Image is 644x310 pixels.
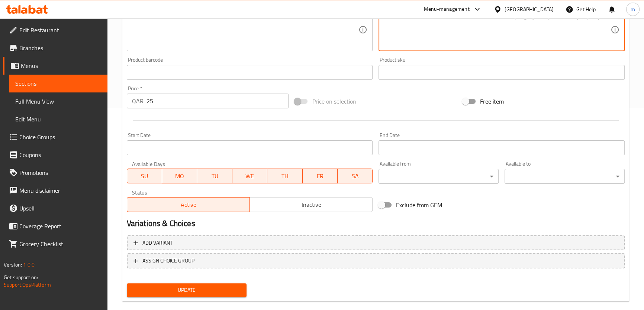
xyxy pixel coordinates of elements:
button: Update [127,283,247,297]
span: Add variant [142,238,173,248]
input: Please enter product barcode [127,65,373,80]
a: Choice Groups [3,128,107,146]
span: WE [235,171,264,182]
a: Upsell [3,199,107,217]
div: [GEOGRAPHIC_DATA] [505,5,554,13]
span: m [631,5,635,13]
span: Free item [480,97,504,106]
a: Edit Menu [9,110,107,128]
span: Grocery Checklist [19,239,102,248]
span: MO [165,171,194,182]
span: TH [270,171,299,182]
span: Coupons [19,150,102,159]
span: 1.0.0 [23,260,35,270]
span: Version: [4,260,22,270]
input: Please enter price [146,94,289,108]
a: Promotions [3,164,107,182]
span: Edit Restaurant [19,26,102,35]
a: Sections [9,75,107,92]
span: Branches [19,43,102,52]
span: Update [133,285,241,295]
span: SA [341,171,370,182]
span: FR [306,171,335,182]
p: QAR [132,97,144,105]
button: Add variant [127,235,625,251]
button: SA [338,169,373,183]
button: WE [232,169,267,183]
textarea: سندويتش كلوب سيجنتشر مستوحى من [GEOGRAPHIC_DATA]. [384,12,611,48]
span: Upsell [19,204,102,213]
button: ASSIGN CHOICE GROUP [127,253,625,268]
a: Coupons [3,146,107,164]
h2: Variations & Choices [127,218,625,229]
a: Branches [3,39,107,57]
a: Coverage Report [3,217,107,235]
span: Exclude from GEM [396,200,442,209]
a: Full Menu View [9,92,107,110]
span: Menu disclaimer [19,186,102,195]
a: Edit Restaurant [3,21,107,39]
span: Get support on: [4,273,38,282]
span: Menus [21,61,102,70]
button: Active [127,197,250,212]
span: Price on selection [312,97,356,106]
button: TH [267,169,302,183]
span: SU [130,171,159,182]
button: MO [162,169,197,183]
span: ASSIGN CHOICE GROUP [142,256,194,265]
textarea: Signature FIFA-inspired club sandwich. [132,12,359,48]
button: Inactive [249,197,373,212]
span: Sections [15,79,102,88]
button: SU [127,169,162,183]
span: Promotions [19,168,102,177]
button: FR [303,169,338,183]
span: Active [130,199,247,210]
div: Menu-management [424,5,470,14]
a: Support.OpsPlatform [4,280,51,290]
span: Edit Menu [15,115,102,124]
span: Coverage Report [19,222,102,231]
a: Menus [3,57,107,75]
a: Menu disclaimer [3,182,107,199]
input: Please enter product sku [379,65,625,80]
button: TU [197,169,232,183]
div: ​ [505,169,625,184]
a: Grocery Checklist [3,235,107,253]
span: Choice Groups [19,133,102,141]
span: TU [200,171,229,182]
span: Inactive [253,199,370,210]
div: ​ [379,169,499,184]
span: Full Menu View [15,97,102,106]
